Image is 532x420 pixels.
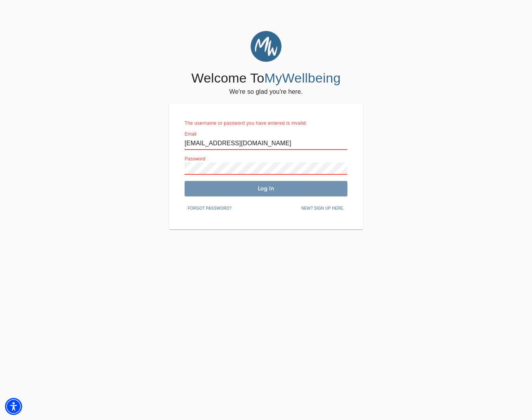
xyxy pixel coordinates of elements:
a: Forgot password? [185,205,235,211]
span: New? Sign up here. [301,205,344,212]
span: Forgot password? [188,205,231,212]
h6: We're so glad you're here. [229,86,302,97]
button: Forgot password? [185,203,235,214]
span: Log In [188,185,344,192]
button: New? Sign up here. [298,203,347,214]
span: The username or password you have entered is invalid. [185,120,307,126]
div: Accessibility Menu [5,398,22,415]
label: Password [185,157,206,161]
button: Log In [185,181,347,196]
label: Email [185,132,197,136]
img: MyWellbeing [250,31,282,62]
span: MyWellbeing [264,71,341,85]
h4: Welcome To [191,70,340,86]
